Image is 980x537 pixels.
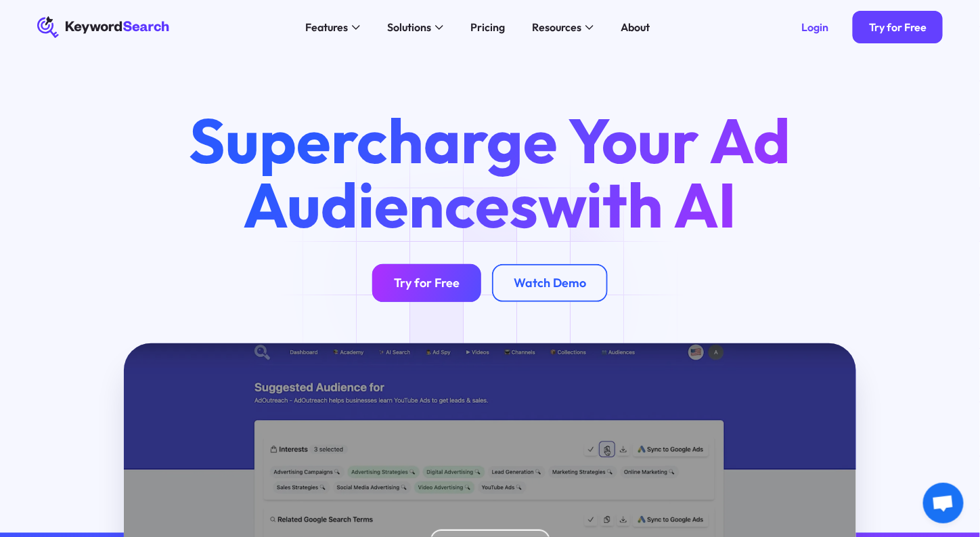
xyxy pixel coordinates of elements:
[305,19,348,35] div: Features
[785,11,845,43] a: Login
[621,19,650,35] div: About
[387,19,431,35] div: Solutions
[612,16,658,38] a: About
[372,264,481,302] a: Try for Free
[532,19,581,35] div: Resources
[801,20,828,34] div: Login
[853,11,943,43] a: Try for Free
[514,276,586,291] div: Watch Demo
[470,19,505,35] div: Pricing
[539,165,737,244] span: with AI
[394,276,460,291] div: Try for Free
[869,20,927,34] div: Try for Free
[462,16,513,38] a: Pricing
[923,483,964,523] a: Открытый чат
[164,108,816,237] h1: Supercharge Your Ad Audiences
